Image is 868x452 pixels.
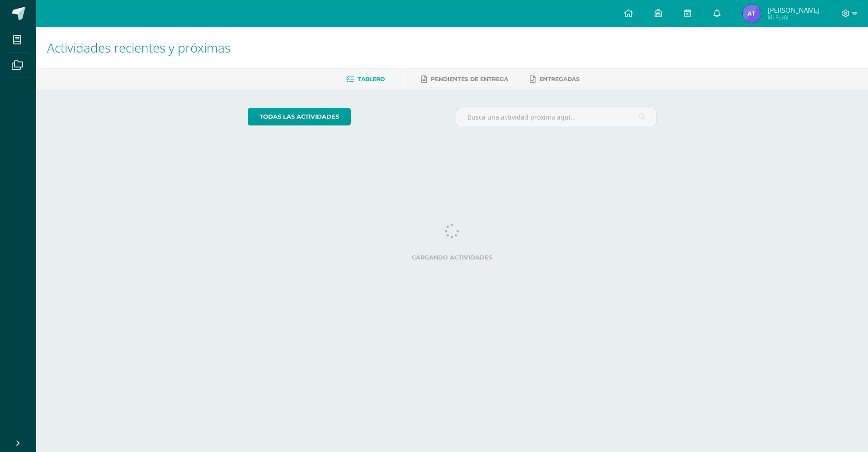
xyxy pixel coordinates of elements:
img: 8d5d476befb2b5383681745a6f0fc009.png [743,5,761,23]
a: Pendientes de entrega [421,72,508,87]
a: Tablero [346,72,385,87]
span: Pendientes de entrega [431,76,508,82]
a: Entregadas [530,72,580,87]
span: Entregadas [539,76,580,82]
span: Mi Perfil [768,14,820,21]
a: todas las Actividades [248,108,351,125]
span: [PERSON_NAME] [768,5,820,14]
input: Busca una actividad próxima aquí... [456,108,656,126]
label: Cargando actividades [248,254,657,261]
span: Actividades recientes y próximas [47,39,231,56]
span: Tablero [358,76,385,82]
